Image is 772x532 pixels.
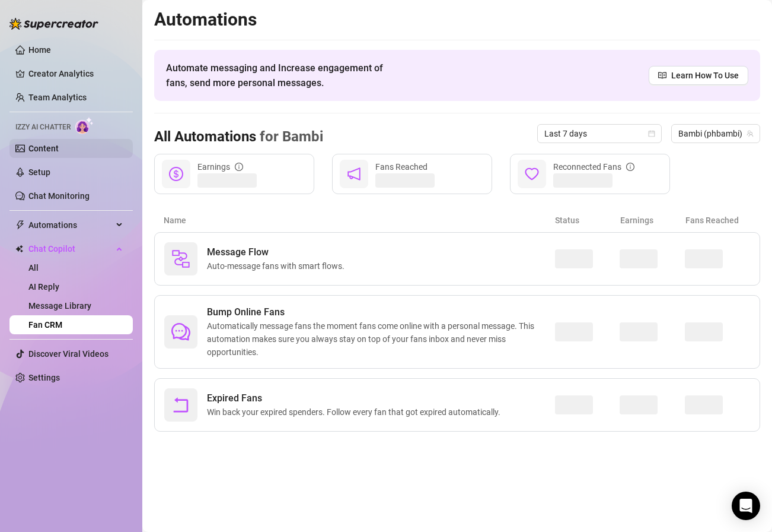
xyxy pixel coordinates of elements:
[75,117,94,134] img: AI Chatter
[28,93,87,102] a: Team Analytics
[207,391,505,406] span: Expired Fans
[620,214,685,227] article: Earnings
[28,239,113,258] span: Chat Copilot
[544,125,655,142] span: Last 7 days
[28,216,113,235] span: Automations
[15,122,71,133] span: Izzy AI Chatter
[207,259,349,273] span: Auto-message fans with smart flows.
[375,162,428,172] span: Fans Reached
[171,395,190,414] span: rollback
[207,305,555,319] span: Bump Online Fans
[553,160,634,173] div: Reconnected Fans
[732,492,760,520] div: Open Intercom Messenger
[28,282,59,292] a: AI Reply
[28,167,50,177] a: Setup
[28,64,123,83] a: Creator Analytics
[15,220,25,230] span: thunderbolt
[197,160,243,173] div: Earnings
[171,249,190,268] img: svg%3e
[235,163,243,171] span: info-circle
[658,71,666,80] span: read
[28,144,59,153] a: Content
[685,214,751,227] article: Fans Reached
[649,66,748,85] a: Learn How To Use
[28,349,109,359] a: Discover Viral Videos
[626,163,634,171] span: info-circle
[164,214,555,227] article: Name
[256,128,323,145] span: for Bambi
[28,45,51,55] a: Home
[154,8,760,31] h2: Automations
[678,125,753,142] span: Bambi (phbambi)
[171,322,190,341] span: comment
[671,69,739,82] span: Learn How To Use
[9,18,98,30] img: logo-BBDzfeDw.svg
[166,61,394,90] span: Automate messaging and Increase engagement of fans, send more personal messages.
[28,263,39,273] a: All
[747,130,754,137] span: team
[169,167,183,181] span: dollar
[648,130,655,137] span: calendar
[28,320,62,330] a: Fan CRM
[525,167,539,181] span: heart
[207,319,555,359] span: Automatically message fans the moment fans come online with a personal message. This automation m...
[28,301,91,311] a: Message Library
[207,245,349,259] span: Message Flow
[207,406,505,419] span: Win back your expired spenders. Follow every fan that got expired automatically.
[154,128,323,147] h3: All Automations
[15,245,23,253] img: Chat Copilot
[28,373,60,382] a: Settings
[555,214,620,227] article: Status
[28,191,90,201] a: Chat Monitoring
[347,167,361,181] span: notification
